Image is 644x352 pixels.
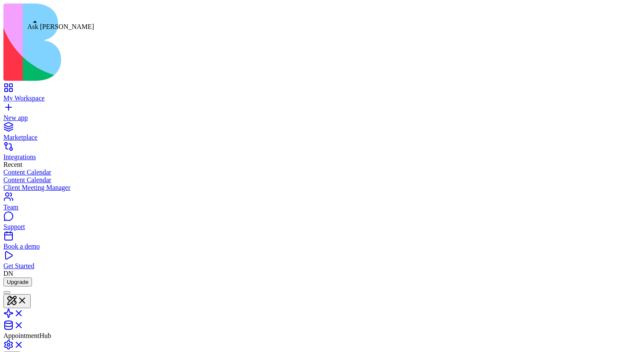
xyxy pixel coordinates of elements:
div: Get Started [3,262,641,270]
span: Recent [3,161,22,168]
span: DN [3,270,13,277]
h1: Calendar [10,37,66,52]
a: Book a demo [3,235,641,250]
div: Book a demo [3,243,641,250]
a: Team [3,196,641,211]
a: Upgrade [3,278,32,285]
span: AppointmentHub [3,332,51,339]
a: Support [3,215,641,231]
div: Team [3,203,641,211]
div: My Workspace [3,94,641,102]
a: Client Meeting Manager [3,184,641,192]
a: Get Started [3,255,641,270]
button: New Appointment [66,36,145,53]
img: logo [3,3,346,81]
div: New app [3,114,641,122]
a: My Workspace [3,87,641,102]
a: Content Calendar [3,169,641,176]
div: Marketplace [3,134,641,141]
div: Integrations [3,153,641,161]
a: Integrations [3,146,641,161]
a: New app [3,106,641,122]
a: Marketplace [3,126,641,141]
div: Support [3,223,641,231]
button: Upgrade [3,278,32,286]
div: Ask [PERSON_NAME] [27,23,94,31]
a: Content Calendar [3,176,641,184]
